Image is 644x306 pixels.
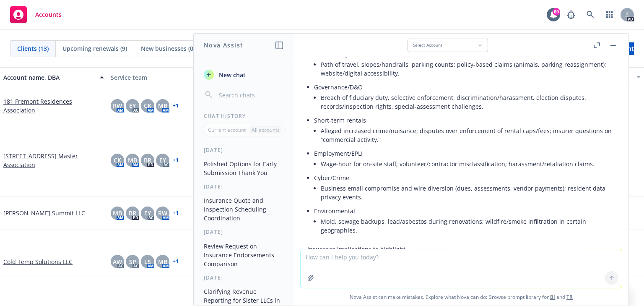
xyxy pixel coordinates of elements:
li: Breach of fiduciary duty, selective enforcement, discrimination/harassment, election disputes, re... [321,92,615,112]
span: LS [144,257,151,266]
li: Short‑term rentals [314,114,615,147]
button: New chat [200,67,287,82]
span: New businesses (0) [141,44,195,53]
span: Upcoming renewals (9) [62,44,127,53]
span: RW [113,101,122,110]
button: Service team [107,67,215,87]
div: [DATE] [194,146,294,154]
div: [DATE] [194,183,294,190]
p: Current account [208,126,246,133]
span: Clients (13) [17,44,49,53]
li: Governance/D&O [314,81,615,114]
a: + 1 [173,211,179,216]
p: Insurance implications to highlight [307,245,615,254]
button: Polished Options for Early Submission Thank You [200,157,287,180]
span: BR [129,209,136,217]
span: CK [114,156,121,165]
button: Review Request on Insurance Endorsements Comparison [200,239,287,271]
div: Account name, DBA [3,73,95,82]
span: AW [113,257,122,266]
li: Cyber/Crime [314,172,615,205]
a: + 1 [173,103,179,108]
li: Business email compromise and wire diversion (dues, assessments, vendor payments); resident data ... [321,182,615,203]
a: Cold Temp Solutions LLC [3,257,73,266]
input: Search chats [217,89,284,101]
a: TR [566,293,573,301]
div: [DATE] [194,274,294,281]
h1: Nova Assist [204,41,243,50]
a: BI [550,293,555,301]
span: MB [128,156,137,165]
a: Accounts [7,3,65,26]
span: Select Account [413,42,442,48]
li: Environmental [314,205,615,238]
li: Path of travel, slopes/handrails, parking counts; policy‑based claims (animals, parking reassignm... [321,58,615,79]
a: + 1 [173,158,179,163]
a: [STREET_ADDRESS] Master Association [3,152,104,169]
button: Select Account [408,39,488,52]
li: Mold, sewage backups, lead/asbestos during renovations; wildfire/smoke infiltration in certain ge... [321,215,615,236]
div: [DATE] [194,228,294,235]
span: MB [158,257,167,266]
a: 181 Fremont Residences Association [3,97,104,115]
div: Service team [111,73,211,82]
a: Report a Bug [563,6,579,23]
a: Search [582,6,599,23]
span: MB [113,209,122,217]
li: Accessibility (ADA/FHA) [314,48,615,81]
span: EY [129,101,136,110]
p: All accounts [252,126,280,133]
span: EY [144,209,151,217]
span: MB [158,101,167,110]
span: Accounts [35,11,62,18]
li: Employment/EPLI [314,147,615,172]
a: + 1 [173,259,179,264]
li: Alleged increased crime/nuisance; disputes over enforcement of rental caps/fees; insurer question... [321,125,615,146]
span: New chat [217,71,246,79]
span: RW [158,209,167,217]
div: 69 [553,8,560,16]
div: Chat History [194,112,294,120]
span: EY [159,156,166,165]
button: Insurance Quote and Inspection Scheduling Coordination [200,194,287,225]
a: [PERSON_NAME] Summit LLC [3,209,85,217]
li: Wage-hour for on-site staff; volunteer/contractor misclassification; harassment/retaliation claims. [321,158,615,170]
span: BR [144,156,151,165]
span: Nova Assist can make mistakes. Explore what Nova can do: Browse prompt library for and [297,288,625,306]
span: CK [144,101,151,110]
span: SP [129,257,136,266]
a: Switch app [601,6,618,23]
